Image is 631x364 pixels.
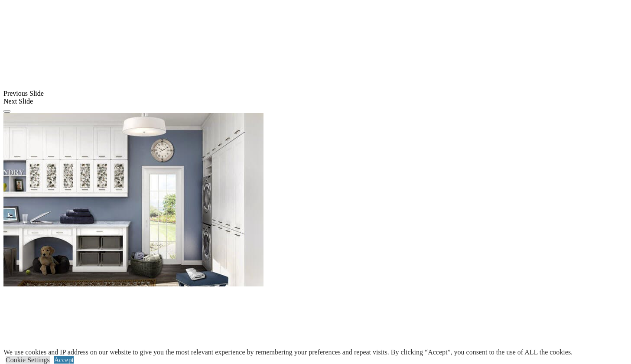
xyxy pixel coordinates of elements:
img: Banner for mobile view [3,113,263,286]
div: Next Slide [3,97,628,105]
button: Click here to pause slide show [3,110,10,113]
div: Previous Slide [3,90,628,97]
a: Cookie Settings [6,356,50,364]
a: Accept [54,356,74,364]
div: We use cookies and IP address on our website to give you the most relevant experience by remember... [3,348,572,356]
